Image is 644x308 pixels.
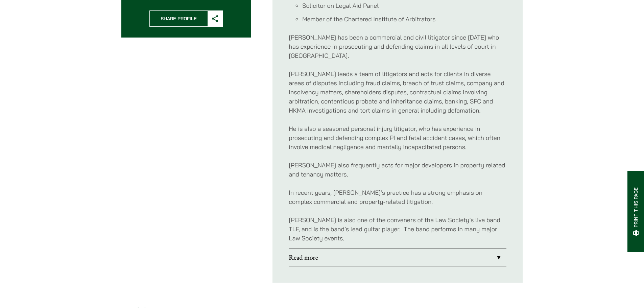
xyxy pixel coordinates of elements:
button: Share Profile [149,10,223,27]
span: Share Profile [150,11,208,26]
p: He is also a seasoned personal injury litigator, who has experience in prosecuting and defending ... [289,124,506,151]
p: [PERSON_NAME] leads a team of litigators and acts for clients in diverse areas of disputes includ... [289,69,506,115]
p: [PERSON_NAME] also frequently acts for major developers in property related and tenancy matters. [289,161,506,179]
p: [PERSON_NAME] is also one of the conveners of the Law Society’s live band TLF, and is the band’s ... [289,215,506,243]
li: Solicitor on Legal Aid Panel [302,1,506,10]
a: Read more [289,248,506,266]
p: [PERSON_NAME] has been a commercial and civil litigator since [DATE] who has experience in prosec... [289,33,506,60]
p: In recent years, [PERSON_NAME]’s practice has a strong emphasis on complex commercial and propert... [289,188,506,206]
li: Member of the Chartered Institute of Arbitrators [302,15,506,24]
